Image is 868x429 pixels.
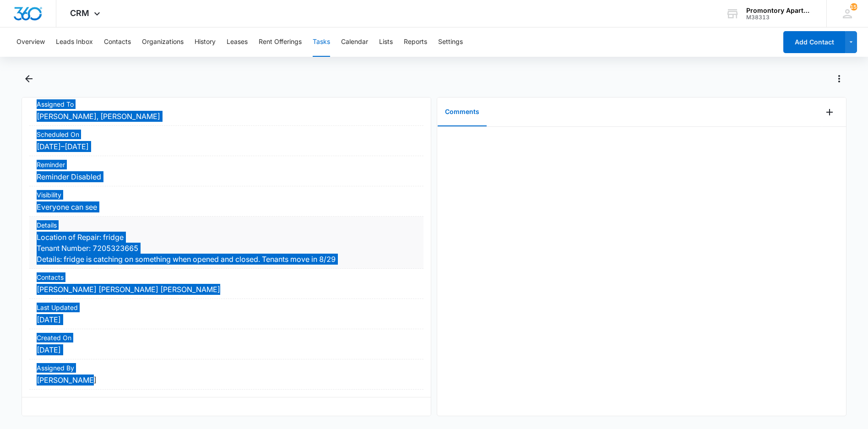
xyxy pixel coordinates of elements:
[341,27,368,57] button: Calendar
[37,220,416,230] dt: Details
[37,201,416,212] dd: Everyone can see
[37,99,416,109] dt: Assigned To
[22,71,36,86] button: Back
[783,31,845,53] button: Add Contact
[29,186,423,217] div: VisibilityEveryone can see
[37,303,416,312] dt: Last Updated
[37,190,416,200] dt: Visibility
[56,27,93,57] button: Leads Inbox
[37,375,416,386] dd: [PERSON_NAME]
[746,14,813,21] div: account id
[379,27,393,57] button: Lists
[29,156,423,186] div: ReminderReminder Disabled
[29,217,423,269] div: DetailsLocation of Repair: fridge Tenant Number: 7205323665 Details: fridge is catching on someth...
[37,314,416,325] dd: [DATE]
[37,285,220,294] a: [PERSON_NAME] [PERSON_NAME] [PERSON_NAME]
[37,160,416,169] dt: Reminder
[259,27,302,57] button: Rent Offerings
[37,130,416,139] dt: Scheduled On
[29,329,423,359] div: Created On[DATE]
[104,27,131,57] button: Contacts
[313,27,330,57] button: Tasks
[746,7,813,14] div: account name
[438,27,463,57] button: Settings
[70,8,89,18] span: CRM
[142,27,184,57] button: Organizations
[195,27,216,57] button: History
[37,171,416,182] dd: Reminder Disabled
[37,363,416,373] dt: Assigned By
[404,27,427,57] button: Reports
[29,299,423,329] div: Last Updated[DATE]
[227,27,248,57] button: Leases
[832,71,846,86] button: Actions
[29,126,423,156] div: Scheduled On[DATE]–[DATE]
[29,96,423,126] div: Assigned To[PERSON_NAME], [PERSON_NAME]
[37,232,416,265] dd: Location of Repair: fridge Tenant Number: 7205323665 Details: fridge is catching on something whe...
[850,3,857,11] div: notifications count
[37,141,416,152] dd: [DATE] – [DATE]
[37,333,416,342] dt: Created On
[37,111,416,122] dd: [PERSON_NAME], [PERSON_NAME]
[29,269,423,299] div: Contacts[PERSON_NAME] [PERSON_NAME] [PERSON_NAME]
[37,344,416,355] dd: [DATE]
[16,27,45,57] button: Overview
[850,3,857,11] span: 155
[37,272,416,282] dt: Contacts
[822,105,837,119] button: Add Comment
[29,359,423,390] div: Assigned By[PERSON_NAME]
[438,98,487,126] button: Comments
